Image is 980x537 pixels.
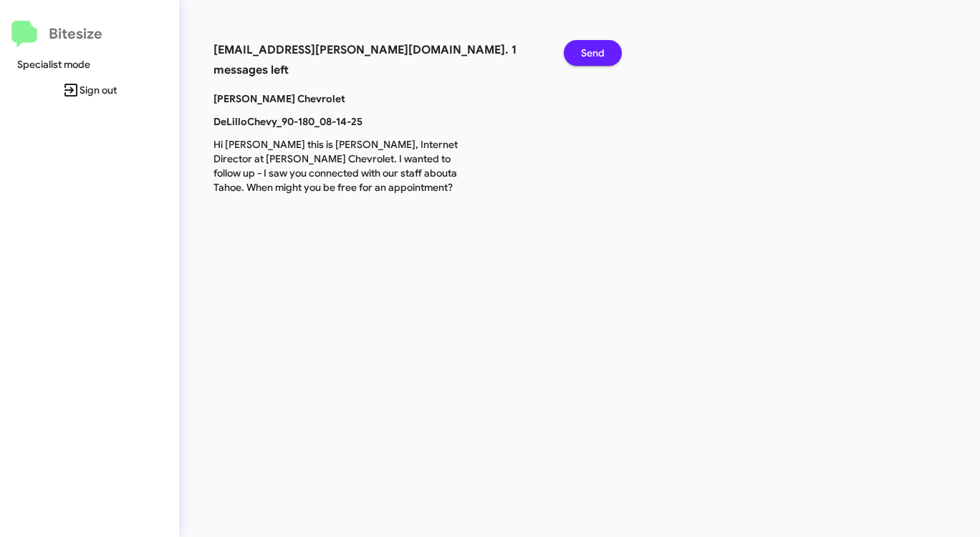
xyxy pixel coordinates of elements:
h3: [EMAIL_ADDRESS][PERSON_NAME][DOMAIN_NAME]. 1 messages left [213,40,542,80]
button: Send [564,40,622,66]
b: DeLilloChevy_90-180_08-14-25 [213,115,362,128]
span: Sign out [11,77,168,103]
b: [PERSON_NAME] Chevrolet [213,92,345,105]
a: Bitesize [11,21,102,48]
p: Hi [PERSON_NAME] this is [PERSON_NAME], Internet Director at [PERSON_NAME] Chevrolet. I wanted to... [203,137,483,194]
span: Send [581,40,605,66]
